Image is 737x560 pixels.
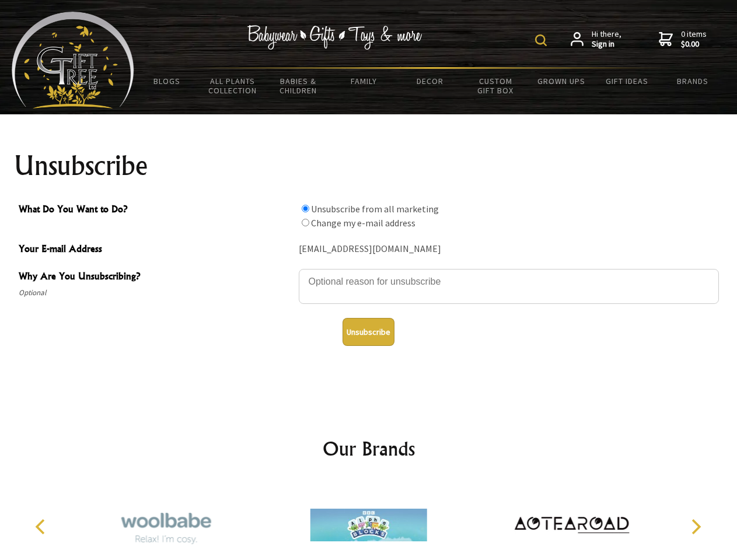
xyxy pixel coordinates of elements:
a: Grown Ups [528,69,594,93]
a: Custom Gift Box [463,69,529,103]
div: [EMAIL_ADDRESS][DOMAIN_NAME] [299,240,719,258]
a: Gift Ideas [594,69,660,93]
input: What Do You Want to Do? [302,219,309,226]
img: product search [535,34,547,46]
button: Unsubscribe [343,318,394,346]
a: All Plants Collection [200,69,266,103]
span: What Do You Want to Do? [19,202,293,219]
a: BLOGS [134,69,200,93]
a: Family [331,69,397,93]
strong: Sign in [592,39,621,50]
a: Babies & Children [266,69,331,103]
button: Previous [29,514,55,540]
input: What Do You Want to Do? [302,205,309,212]
span: 0 items [681,29,707,50]
button: Next [683,514,708,540]
span: Optional [19,286,293,300]
a: Hi there,Sign in [571,29,621,50]
span: Why Are You Unsubscribing? [19,269,293,286]
strong: $0.00 [681,39,707,50]
a: Decor [397,69,463,93]
h1: Unsubscribe [14,152,724,180]
img: Babywear - Gifts - Toys & more [247,25,422,50]
label: Unsubscribe from all marketing [311,203,439,215]
span: Your E-mail Address [19,242,293,258]
span: Hi there, [592,29,621,50]
a: 0 items$0.00 [659,29,707,50]
a: Brands [660,69,726,93]
label: Change my e-mail address [311,217,415,229]
h2: Our Brands [23,435,714,463]
textarea: Why Are You Unsubscribing? [299,269,719,304]
img: Babyware - Gifts - Toys and more... [12,12,134,108]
